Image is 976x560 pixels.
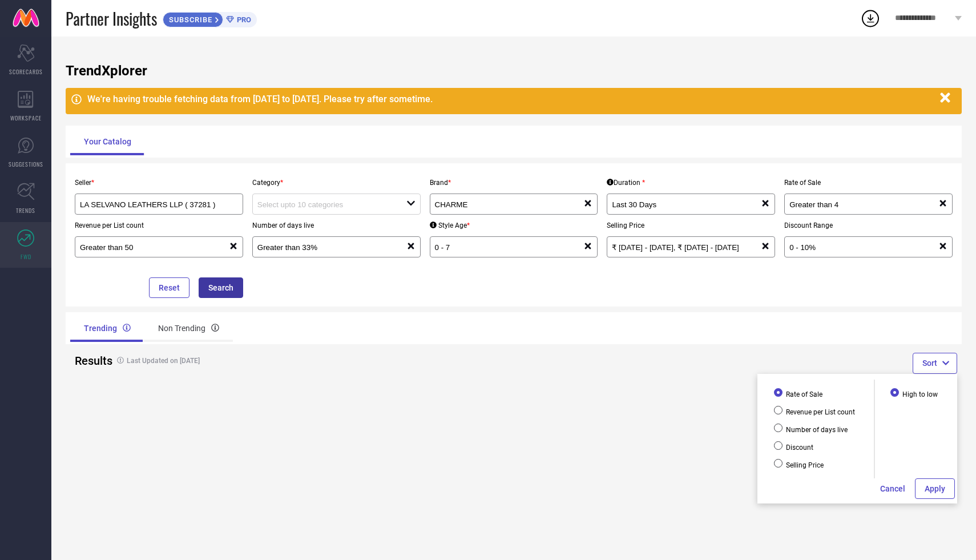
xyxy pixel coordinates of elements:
h1: TrendXplorer [66,63,962,79]
input: Select selling price [612,243,746,252]
span: Discount [784,444,813,452]
div: 0 - 7 [435,241,584,252]
button: Cancel [880,478,906,499]
div: Your Catalog [70,128,145,155]
p: Discount Range [784,221,953,229]
button: Reset [149,277,189,298]
p: Seller [75,179,243,187]
button: Apply [915,478,955,499]
p: Number of days live [252,221,421,229]
div: Open download list [860,8,881,29]
p: Rate of Sale [784,179,953,187]
div: Greater than 50 [80,241,229,252]
div: ₹ 1000 - 1500, ₹ 1500 - 2000 [612,241,761,252]
input: Selling Price [774,459,783,468]
input: High to low [890,388,899,397]
h4: Last Updated on [DATE] [111,357,468,365]
div: Duration [607,179,645,187]
p: Category [252,179,421,187]
div: We're having trouble fetching data from [DATE] to [DATE]. Please try after sometime. [87,94,934,104]
a: SUBSCRIBEPRO [163,9,257,27]
span: Rate of Sale [784,390,822,398]
div: Non Trending [144,315,233,342]
p: Brand [430,179,598,187]
input: Select discount range [789,243,923,252]
div: Style Age [430,221,470,229]
span: SUBSCRIBE [163,15,215,24]
input: Select style age [435,243,569,252]
span: SUGGESTIONS [9,160,43,168]
span: PRO [234,15,251,24]
input: Select upto 10 categories [257,200,392,209]
h2: Results [75,354,102,368]
div: Last 30 Days [612,199,761,210]
div: LA SELVANO LEATHERS LLP ( 37281 ) [80,199,238,210]
div: 0 - 10% [789,241,938,252]
span: Partner Insights [66,7,157,30]
span: SCORECARDS [9,67,43,76]
input: Select Duration [612,200,746,209]
span: Number of days live [784,426,848,434]
input: Select number of days live [257,243,392,252]
input: Select revenue per list count [80,243,214,252]
div: Greater than 4 [789,199,938,210]
p: Selling Price [607,221,775,229]
div: Greater than 33% [257,241,406,252]
input: Number of days live [774,424,783,432]
input: Select brands [435,200,569,209]
span: TRENDS [16,206,35,215]
span: Revenue per List count [784,408,855,416]
span: FWD [21,252,31,261]
div: Trending [70,315,144,342]
input: Select seller [80,200,222,209]
input: Revenue per List count [774,406,783,414]
button: Search [199,277,243,298]
input: Rate of Sale [774,388,783,397]
input: Select rate of sale [789,200,923,209]
span: High to low [901,390,938,398]
div: CHARME [435,199,584,210]
button: Sort [913,353,957,373]
span: WORKSPACE [10,114,42,122]
span: Selling Price [784,461,824,469]
input: Discount [774,441,783,450]
p: Revenue per List count [75,221,243,229]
